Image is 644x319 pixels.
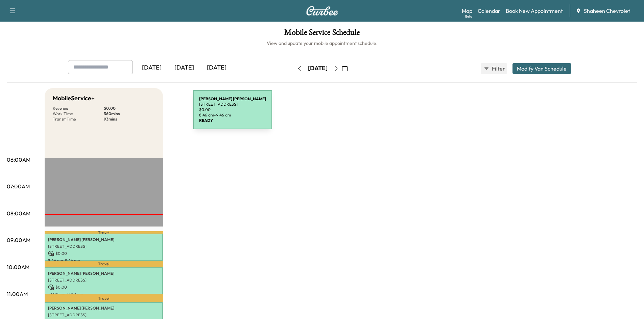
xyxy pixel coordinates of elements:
[48,244,160,249] p: [STREET_ADDRESS]
[7,209,30,217] p: 08:00AM
[53,106,104,111] p: Revenue
[45,294,163,302] p: Travel
[48,292,160,297] p: 10:00 am - 11:00 am
[45,261,163,267] p: Travel
[45,231,163,234] p: Travel
[7,156,30,164] p: 06:00AM
[462,7,472,15] a: MapBeta
[200,60,233,76] div: [DATE]
[512,63,571,74] button: Modify Van Schedule
[48,271,160,276] p: [PERSON_NAME] [PERSON_NAME]
[7,236,30,244] p: 09:00AM
[306,6,338,16] img: Curbee Logo
[506,7,563,15] a: Book New Appointment
[136,60,168,76] div: [DATE]
[48,305,160,311] p: [PERSON_NAME] [PERSON_NAME]
[104,111,155,116] p: 360 mins
[7,263,29,271] p: 10:00AM
[7,28,637,40] h1: Mobile Service Schedule
[7,182,30,190] p: 07:00AM
[53,94,95,103] h5: MobileService+
[48,277,160,283] p: [STREET_ADDRESS]
[48,250,160,257] p: $ 0.00
[48,237,160,242] p: [PERSON_NAME] [PERSON_NAME]
[308,64,328,73] div: [DATE]
[481,63,507,74] button: Filter
[48,312,160,318] p: [STREET_ADDRESS]
[53,111,104,116] p: Work Time
[7,40,637,47] h6: View and update your mobile appointment schedule.
[48,284,160,290] p: $ 0.00
[465,14,472,19] div: Beta
[53,116,104,122] p: Transit Time
[168,60,200,76] div: [DATE]
[584,7,630,15] span: Shaheen Chevrolet
[7,290,28,298] p: 11:00AM
[104,116,155,122] p: 93 mins
[492,64,504,73] span: Filter
[478,7,500,15] a: Calendar
[104,106,155,111] p: $ 0.00
[48,258,160,263] p: 8:46 am - 9:46 am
